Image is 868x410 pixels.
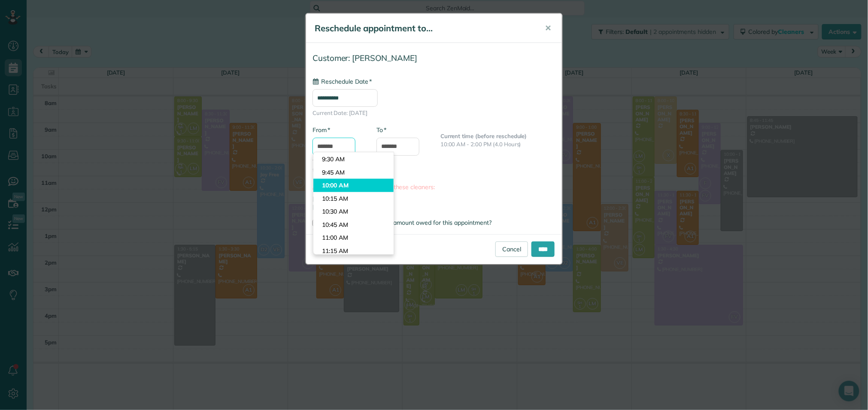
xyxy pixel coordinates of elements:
label: To [376,126,386,134]
li: 10:45 AM [313,218,394,232]
span: Type or select a time [313,158,364,174]
b: Current time (before reschedule) [440,133,527,139]
span: Automatically recalculate amount owed for this appointment? [322,219,492,226]
li: 10:15 AM [313,192,394,205]
p: 10:00 AM - 2:00 PM (4.0 Hours) [440,140,555,148]
h5: Reschedule appointment to... [315,22,533,34]
span: Current Date: [DATE] [313,109,555,117]
li: 9:30 AM [313,153,394,166]
li: 11:00 AM [313,231,394,244]
label: From [313,126,330,134]
label: Reschedule Date [313,77,372,86]
li: 9:45 AM [313,166,394,179]
span: ✕ [545,23,551,33]
li: [PERSON_NAME] [313,195,555,203]
label: This reschedule will impact these cleaners: [313,183,555,191]
a: Cancel [495,241,528,257]
li: 11:15 AM [313,244,394,258]
li: 10:00 AM [313,179,394,192]
h4: Customer: [PERSON_NAME] [313,54,555,63]
li: 10:30 AM [313,205,394,218]
li: [PERSON_NAME] [313,203,555,211]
